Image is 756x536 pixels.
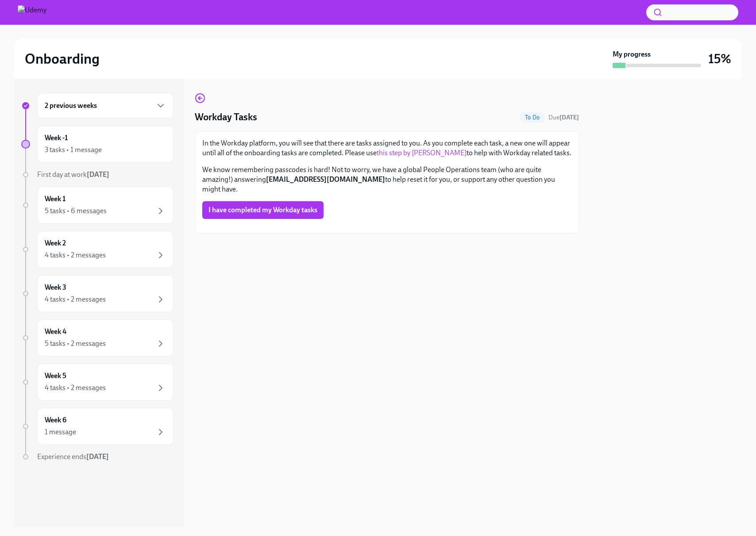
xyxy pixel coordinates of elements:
[86,452,109,461] strong: [DATE]
[45,383,106,393] div: 4 tasks • 2 messages
[613,50,651,59] strong: My progress
[548,113,579,122] span: August 18th, 2025 11:00
[45,295,106,304] div: 4 tasks • 2 messages
[45,415,66,425] h6: Week 6
[21,319,174,356] a: Week 45 tasks • 2 messages
[45,427,76,437] div: 1 message
[21,408,174,445] a: Week 61 message
[21,170,174,180] a: First day at work[DATE]
[21,187,174,224] a: Week 15 tasks • 6 messages
[45,339,106,348] div: 5 tasks • 2 messages
[520,114,545,121] span: To Do
[202,165,571,194] p: We know remembering passcodes is hard! Not to worry, we have a global People Operations team (who...
[21,126,174,163] a: Week -13 tasks • 1 message
[266,175,385,184] strong: [EMAIL_ADDRESS][DOMAIN_NAME]
[45,283,66,292] h6: Week 3
[18,5,46,19] img: Udemy
[45,206,107,216] div: 5 tasks • 6 messages
[21,364,174,401] a: Week 54 tasks • 2 messages
[45,371,66,381] h6: Week 5
[202,201,324,219] button: I have completed my Workday tasks
[208,206,317,214] span: I have completed my Workday tasks
[37,93,174,119] div: 2 previous weeks
[45,238,66,248] h6: Week 2
[708,51,731,67] h3: 15%
[45,145,102,155] div: 3 tasks • 1 message
[21,275,174,312] a: Week 34 tasks • 2 messages
[45,327,66,337] h6: Week 4
[21,231,174,268] a: Week 24 tasks • 2 messages
[377,149,467,157] a: this step by [PERSON_NAME]
[45,194,66,204] h6: Week 1
[45,250,106,260] div: 4 tasks • 2 messages
[87,170,109,179] strong: [DATE]
[37,170,109,179] span: First day at work
[37,452,109,461] span: Experience ends
[195,111,257,124] h4: Workday Tasks
[202,138,571,158] p: In the Workday platform, you will see that there are tasks assigned to you. As you complete each ...
[25,50,100,68] h2: Onboarding
[548,114,579,121] span: Due
[559,114,579,121] strong: [DATE]
[45,133,68,143] h6: Week -1
[45,101,97,111] h6: 2 previous weeks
